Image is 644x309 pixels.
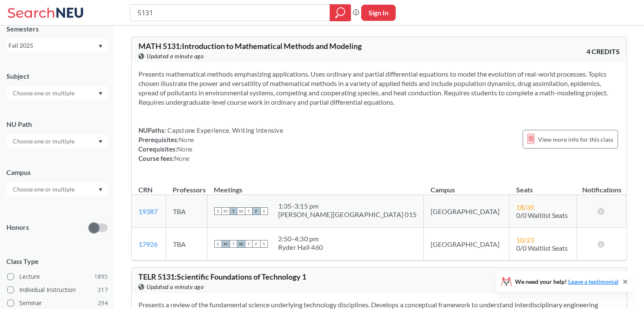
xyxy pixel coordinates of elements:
span: None [179,136,194,143]
td: TBA [166,195,207,228]
span: T [245,207,253,215]
div: Subject [6,72,108,81]
th: Meetings [207,177,424,195]
span: M [222,240,230,248]
th: Notifications [577,177,627,195]
span: 18 / 35 [516,203,534,211]
td: [GEOGRAPHIC_DATA] [424,228,509,260]
input: Choose one or multiple [9,184,80,195]
p: Honors [6,223,29,232]
a: 17926 [138,240,158,248]
span: 4 CREDITS [586,47,620,56]
div: magnifying glass [330,4,351,21]
a: Leave a testimonial [568,278,618,285]
span: S [214,207,222,215]
svg: Dropdown arrow [98,188,103,192]
span: T [230,207,237,215]
span: 294 [98,298,108,308]
span: Class Type [6,257,108,266]
span: T [230,240,237,248]
button: Sign In [361,5,396,21]
th: Professors [166,177,207,195]
span: S [260,207,268,215]
div: [PERSON_NAME][GEOGRAPHIC_DATA] 015 [278,210,417,219]
svg: magnifying glass [335,7,345,19]
span: We need your help! [515,279,618,285]
div: NUPaths: Prerequisites: Corequisites: Course fees: [138,126,283,163]
th: Seats [509,177,577,195]
span: 0/0 Waitlist Seats [516,244,568,252]
span: F [253,207,260,215]
span: M [222,207,230,215]
section: Presents mathematical methods emphasizing applications. Uses ordinary and partial differential eq... [138,69,620,107]
div: Semesters [6,24,108,34]
span: W [237,240,245,248]
span: T [245,240,253,248]
td: [GEOGRAPHIC_DATA] [424,195,509,228]
div: Ryder Hall 460 [278,243,323,252]
span: 0/0 Waitlist Seats [516,211,568,219]
span: TELR 5131 : Scientific Foundations of Technology 1 [138,272,306,281]
span: W [237,207,245,215]
input: Choose one or multiple [9,88,80,98]
span: View more info for this class [538,134,613,145]
div: NU Path [6,120,108,129]
th: Campus [424,177,509,195]
span: S [214,240,222,248]
span: 10 / 23 [516,236,534,244]
div: 1:35 - 3:15 pm [278,202,417,210]
svg: Dropdown arrow [98,92,103,95]
span: 1895 [94,272,108,281]
td: TBA [166,228,207,260]
span: S [260,240,268,248]
span: Updated a minute ago [147,51,204,61]
span: F [253,240,260,248]
label: Seminar [7,298,108,309]
div: Dropdown arrow [6,86,108,100]
div: CRN [138,185,152,195]
div: Fall 2025Dropdown arrow [6,39,108,52]
label: Individual Instruction [7,284,108,295]
div: Dropdown arrow [6,182,108,197]
span: Updated a minute ago [147,282,204,292]
span: 317 [98,285,108,295]
span: Capstone Experience, Writing Intensive [166,126,283,134]
svg: Dropdown arrow [98,140,103,143]
div: Campus [6,168,108,177]
div: Dropdown arrow [6,134,108,149]
svg: Dropdown arrow [98,45,103,48]
span: MATH 5131 : Introduction to Mathematical Methods and Modeling [138,41,362,51]
label: Lecture [7,271,108,282]
span: None [177,145,193,153]
a: 19387 [138,207,158,215]
div: Fall 2025 [9,41,98,50]
div: 2:50 - 4:30 pm [278,235,323,243]
span: None [174,154,190,162]
input: Class, professor, course number, "phrase" [137,6,324,20]
input: Choose one or multiple [9,136,80,146]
